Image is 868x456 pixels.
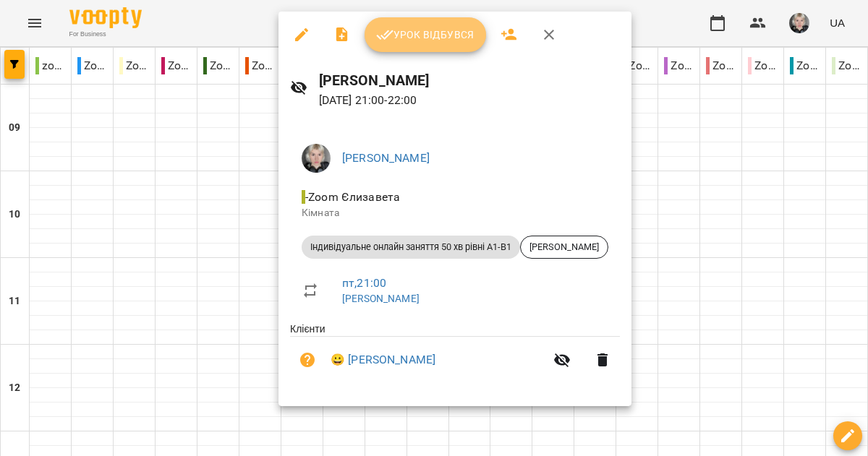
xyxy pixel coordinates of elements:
a: пт , 21:00 [342,276,386,290]
img: e6b29b008becd306e3c71aec93de28f6.jpeg [302,144,331,173]
h6: [PERSON_NAME] [319,69,620,92]
div: [PERSON_NAME] [520,236,608,259]
a: 😀 [PERSON_NAME] [331,351,435,369]
span: Урок відбувся [376,26,475,43]
button: Урок відбувся [365,17,486,52]
button: Візит ще не сплачено. Додати оплату? [290,343,325,377]
p: [DATE] 21:00 - 22:00 [319,92,620,109]
a: [PERSON_NAME] [342,151,430,165]
span: - Zoom Єлизавета [302,190,403,204]
span: Індивідуальне онлайн заняття 50 хв рівні А1-В1 [302,241,520,254]
p: Кімната [302,206,608,220]
ul: Клієнти [290,322,620,389]
span: [PERSON_NAME] [521,241,608,254]
a: [PERSON_NAME] [342,293,420,304]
